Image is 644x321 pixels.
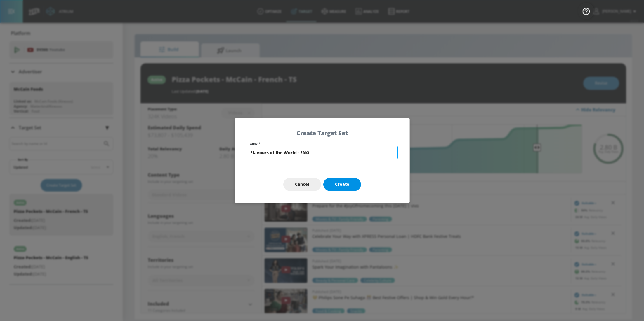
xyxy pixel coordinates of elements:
h5: Create Target Set [247,130,398,136]
button: Create [323,178,361,191]
label: Name * [249,142,398,145]
button: Open Resource Center [578,3,594,19]
span: Cancel [295,181,309,188]
button: Cancel [283,178,321,191]
span: Create [335,181,349,188]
